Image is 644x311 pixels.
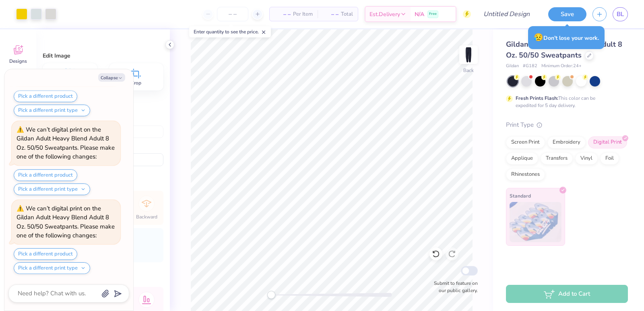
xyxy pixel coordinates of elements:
[131,80,141,86] span: Crop
[477,6,536,22] input: Untitled Design
[617,10,624,19] span: BL
[506,63,519,70] span: Gildan
[14,183,90,195] button: Pick a different print type
[9,58,27,64] span: Designs
[275,10,291,19] span: – –
[506,136,545,148] div: Screen Print
[429,11,437,17] span: Free
[14,248,77,260] button: Pick a different product
[510,202,561,242] img: Standard
[14,91,77,102] button: Pick a different product
[322,10,339,19] span: – –
[189,26,271,37] div: Enter quantity to see the price.
[600,152,619,165] div: Foil
[460,47,477,63] img: Back
[541,63,582,70] span: Minimum Order: 24 +
[534,32,543,43] span: 😥
[506,120,628,130] div: Print Type
[14,262,90,274] button: Pick a different print type
[293,10,313,19] span: Per Item
[506,39,622,60] span: Gildan Adult Heavy Blend Adult 8 Oz. 50/50 Sweatpants
[14,169,77,181] button: Pick a different product
[613,7,628,21] a: BL
[14,105,90,116] button: Pick a different print type
[217,7,248,21] input: – –
[506,169,545,181] div: Rhinestones
[548,7,586,21] button: Save
[547,136,586,148] div: Embroidery
[98,73,125,82] button: Collapse
[17,204,115,240] div: We can’t digital print on the Gildan Adult Heavy Blend Adult 8 Oz. 50/50 Sweatpants. Please make ...
[528,26,605,49] div: Don’t lose your work.
[267,291,275,299] div: Accessibility label
[43,51,163,60] div: Edit Image
[575,152,598,165] div: Vinyl
[516,95,615,109] div: This color can be expedited for 5 day delivery.
[510,192,531,200] span: Standard
[463,67,474,74] div: Back
[429,280,478,294] label: Submit to feature on our public gallery.
[541,152,573,165] div: Transfers
[369,10,400,19] span: Est. Delivery
[516,95,558,101] strong: Fresh Prints Flash:
[588,136,627,148] div: Digital Print
[523,63,537,70] span: # G182
[506,152,538,165] div: Applique
[17,126,115,161] div: We can’t digital print on the Gildan Adult Heavy Blend Adult 8 Oz. 50/50 Sweatpants. Please make ...
[341,10,353,19] span: Total
[415,10,424,19] span: N/A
